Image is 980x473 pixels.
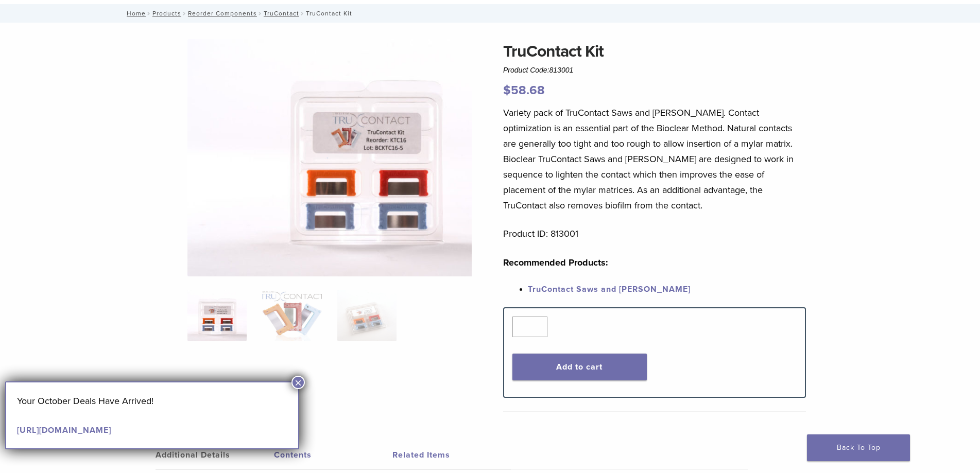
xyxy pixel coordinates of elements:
button: Add to cart [512,354,647,380]
bdi: 58.68 [503,83,545,98]
p: Variety pack of TruContact Saws and [PERSON_NAME]. Contact optimization is an essential part of t... [503,105,806,213]
span: / [146,11,152,16]
span: Product Code: [503,66,573,74]
img: TruContact Kit - Image 2 [262,290,321,341]
a: [URL][DOMAIN_NAME] [17,425,111,435]
span: / [181,11,188,16]
a: Contents [274,441,392,469]
span: 813001 [549,66,574,74]
span: / [299,11,306,16]
img: TruContact-Assorted-1 [187,39,543,276]
strong: Recommended Products: [503,257,608,268]
a: Additional Details [156,441,274,469]
a: TruContact [264,10,299,17]
a: Back To Top [807,434,910,461]
nav: TruContact Kit [119,4,861,23]
a: Reorder Components [188,10,257,17]
a: TruContact Saws and [PERSON_NAME] [528,284,691,294]
p: Product ID: 813001 [503,226,806,241]
span: / [257,11,264,16]
img: TruContact Kit - Image 3 [337,290,397,341]
p: Your October Deals Have Arrived! [17,393,287,409]
a: Home [124,10,146,17]
h1: TruContact Kit [503,39,806,64]
img: TruContact-Assorted-1-324x324.jpg [187,290,247,341]
a: Products [152,10,181,17]
span: $ [503,83,511,98]
a: Related Items [392,441,511,469]
button: Close [291,376,305,389]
